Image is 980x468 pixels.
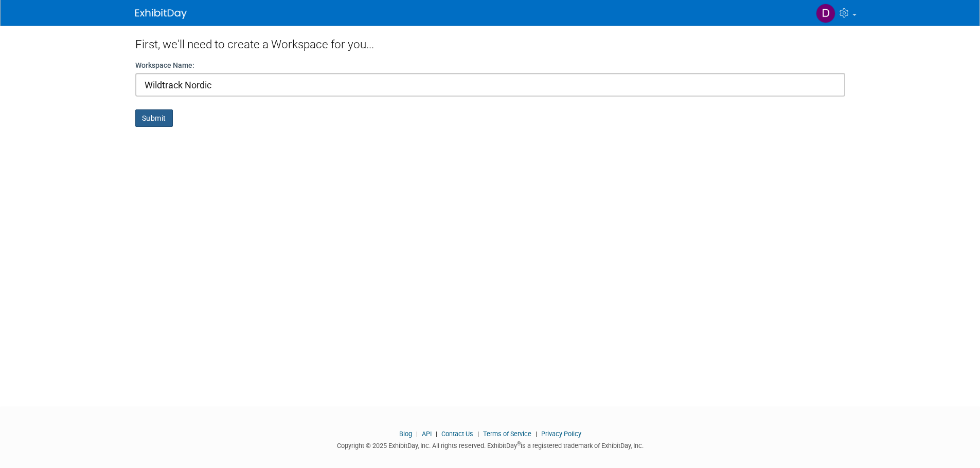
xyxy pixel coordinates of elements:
a: Contact Us [441,430,473,438]
img: Devlyn Hardwick [816,4,835,23]
span: | [533,430,540,438]
label: Workspace Name: [135,60,194,70]
div: First, we'll need to create a Workspace for you... [135,26,845,60]
a: API [422,430,432,438]
a: Terms of Service [483,430,531,438]
span: | [414,430,420,438]
span: | [475,430,482,438]
span: | [433,430,440,438]
a: Blog [399,430,412,438]
button: Submit [135,109,173,127]
sup: ® [517,441,521,446]
img: ExhibitDay [135,9,187,19]
a: Privacy Policy [541,430,581,438]
input: Name of your organization [135,73,845,97]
